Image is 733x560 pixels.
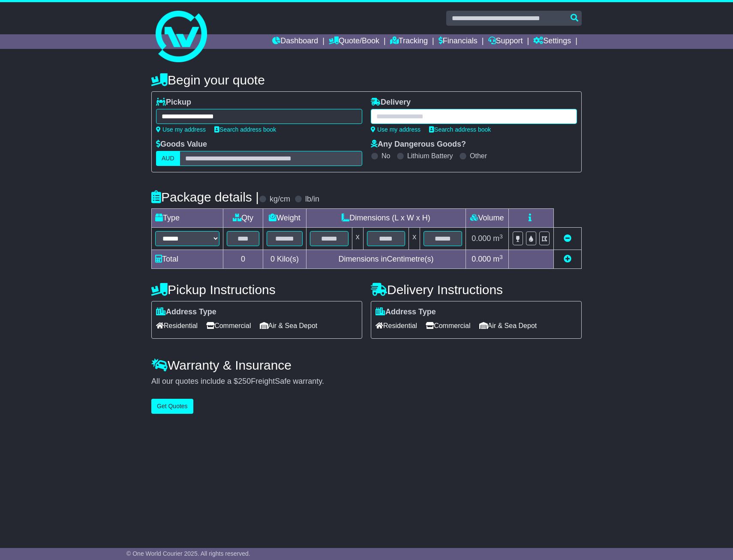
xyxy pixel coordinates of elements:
[126,550,250,557] span: © One World Courier 2025. All rights reserved.
[260,319,318,332] span: Air & Sea Depot
[564,255,571,263] a: Add new item
[439,34,478,49] a: Financials
[156,140,207,149] label: Goods Value
[272,34,318,49] a: Dashboard
[472,255,491,263] span: 0.000
[152,209,223,228] td: Type
[493,255,503,263] span: m
[214,126,276,133] a: Search address book
[306,209,466,228] td: Dimensions (L x W x H)
[151,73,582,87] h4: Begin your quote
[151,399,193,414] button: Get Quotes
[499,233,503,240] sup: 3
[238,377,251,385] span: 250
[371,98,411,107] label: Delivery
[270,195,290,204] label: kg/cm
[306,250,466,269] td: Dimensions in Centimetre(s)
[156,151,180,166] label: AUD
[479,319,537,332] span: Air & Sea Depot
[466,209,508,228] td: Volume
[270,255,275,263] span: 0
[426,319,470,332] span: Commercial
[376,307,436,317] label: Address Type
[470,152,487,160] label: Other
[352,228,363,250] td: x
[156,307,216,317] label: Address Type
[499,254,503,260] sup: 3
[472,234,491,243] span: 0.000
[382,152,390,160] label: No
[493,234,503,243] span: m
[305,195,319,204] label: lb/in
[151,358,582,372] h4: Warranty & Insurance
[263,250,306,269] td: Kilo(s)
[488,34,523,49] a: Support
[533,34,571,49] a: Settings
[371,126,421,133] a: Use my address
[263,209,306,228] td: Weight
[152,250,223,269] td: Total
[151,377,582,386] div: All our quotes include a $ FreightSafe warranty.
[390,34,428,49] a: Tracking
[156,126,206,133] a: Use my address
[371,283,582,297] h4: Delivery Instructions
[156,319,198,332] span: Residential
[564,234,571,243] a: Remove this item
[407,152,453,160] label: Lithium Battery
[151,190,259,204] h4: Package details |
[371,140,466,149] label: Any Dangerous Goods?
[409,228,420,250] td: x
[223,250,263,269] td: 0
[329,34,379,49] a: Quote/Book
[206,319,251,332] span: Commercial
[429,126,491,133] a: Search address book
[156,98,191,107] label: Pickup
[376,319,417,332] span: Residential
[151,283,362,297] h4: Pickup Instructions
[223,209,263,228] td: Qty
